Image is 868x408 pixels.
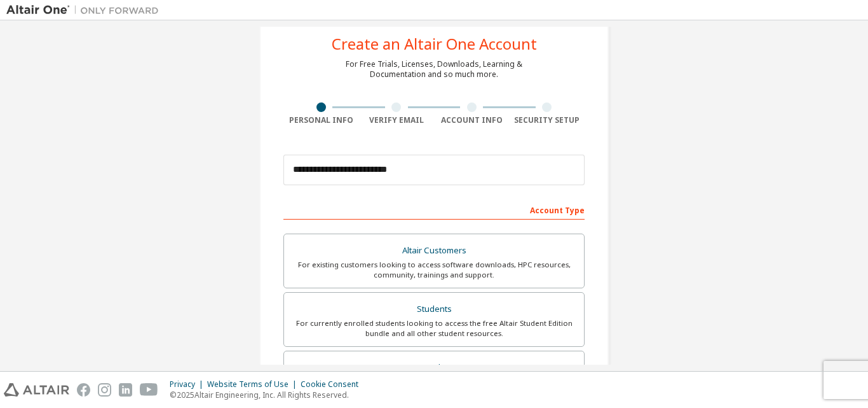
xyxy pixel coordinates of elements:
div: Privacy [170,379,207,390]
div: Students [292,300,576,318]
div: Altair Customers [292,242,576,260]
div: Account Type [283,199,585,220]
div: For currently enrolled students looking to access the free Altair Student Edition bundle and all ... [292,318,576,339]
img: youtube.svg [140,383,158,397]
div: Website Terms of Use [207,379,301,390]
div: For existing customers looking to access software downloads, HPC resources, community, trainings ... [292,260,576,280]
img: Altair One [6,4,165,17]
div: Cookie Consent [301,379,366,390]
div: Personal Info [283,115,359,125]
img: altair_logo.svg [4,383,69,397]
img: facebook.svg [77,383,90,397]
img: instagram.svg [98,383,111,397]
p: © 2025 Altair Engineering, Inc. All Rights Reserved. [170,390,366,400]
img: linkedin.svg [119,383,132,397]
div: Account Info [434,115,510,125]
div: For Free Trials, Licenses, Downloads, Learning & Documentation and so much more. [346,59,522,80]
div: Faculty [292,359,576,377]
div: Create an Altair One Account [332,36,537,52]
div: Security Setup [510,115,585,125]
div: Verify Email [359,115,435,125]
